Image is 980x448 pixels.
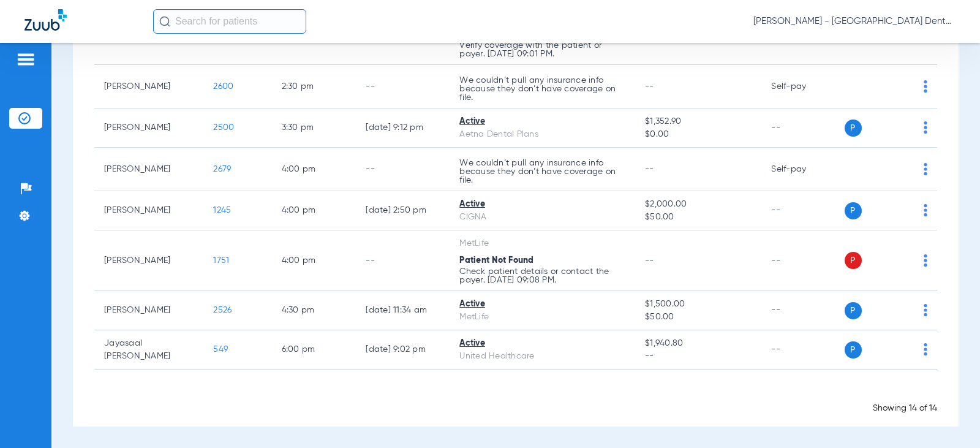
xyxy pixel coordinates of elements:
span: [PERSON_NAME] - [GEOGRAPHIC_DATA] Dental Care [753,15,956,28]
td: [DATE] 11:34 AM [356,291,450,330]
span: P [845,120,862,137]
td: Self-pay [761,148,844,191]
img: Search Icon [159,16,170,27]
td: Jayasaal [PERSON_NAME] [94,330,203,370]
td: -- [761,108,844,148]
img: hamburger-icon [16,52,36,67]
td: -- [356,65,450,108]
img: Zuub Logo [24,9,67,31]
span: -- [645,350,752,363]
img: group-dot-blue.svg [924,343,927,355]
span: $2,000.00 [645,198,752,211]
span: $0.00 [645,128,752,141]
td: [DATE] 2:50 PM [356,191,450,230]
span: Showing 14 of 14 [873,404,937,412]
td: 4:00 PM [272,191,356,230]
span: 2526 [213,306,232,314]
div: United Healthcare [459,350,625,363]
span: 1751 [213,256,229,265]
span: P [845,302,862,319]
td: 3:30 PM [272,108,356,148]
td: -- [356,148,450,191]
span: P [845,202,862,219]
img: group-dot-blue.svg [924,304,927,316]
img: group-dot-blue.svg [924,121,927,134]
div: Active [459,298,625,311]
span: 2500 [213,123,234,132]
div: Active [459,115,625,128]
span: P [845,252,862,269]
p: Verify coverage with the patient or payer. [DATE] 09:01 PM. [459,41,625,58]
span: $50.00 [645,211,752,224]
img: group-dot-blue.svg [924,163,927,175]
td: [PERSON_NAME] [94,191,203,230]
td: 4:00 PM [272,148,356,191]
td: [PERSON_NAME] [94,65,203,108]
td: [PERSON_NAME] [94,291,203,330]
td: [DATE] 9:02 PM [356,330,450,370]
span: -- [645,165,654,173]
td: -- [356,230,450,291]
td: 4:30 PM [272,291,356,330]
input: Search for patients [153,9,306,34]
td: [DATE] 9:12 PM [356,108,450,148]
span: Patient Not Found [459,256,533,265]
td: [PERSON_NAME] [94,108,203,148]
td: 6:00 PM [272,330,356,370]
span: 549 [213,345,228,354]
p: Check patient details or contact the payer. [DATE] 09:08 PM. [459,267,625,284]
span: -- [645,82,654,91]
img: group-dot-blue.svg [924,204,927,216]
div: MetLife [459,237,625,250]
p: We couldn’t pull any insurance info because they don’t have coverage on file. [459,159,625,184]
span: $1,940.80 [645,337,752,350]
td: 2:30 PM [272,65,356,108]
div: CIGNA [459,211,625,224]
span: 2600 [213,82,233,91]
p: We couldn’t pull any insurance info because they don’t have coverage on file. [459,76,625,102]
span: -- [645,256,654,265]
span: 2679 [213,165,231,173]
div: MetLife [459,311,625,324]
td: -- [761,330,844,370]
span: $1,500.00 [645,298,752,311]
span: $1,352.90 [645,115,752,128]
td: [PERSON_NAME] [94,230,203,291]
img: group-dot-blue.svg [924,80,927,93]
td: -- [761,291,844,330]
img: group-dot-blue.svg [924,254,927,267]
div: Aetna Dental Plans [459,128,625,141]
span: P [845,341,862,359]
div: Active [459,337,625,350]
span: $50.00 [645,311,752,324]
td: Self-pay [761,65,844,108]
td: -- [761,191,844,230]
div: Active [459,198,625,211]
td: -- [761,230,844,291]
span: 1245 [213,206,231,215]
td: [PERSON_NAME] [94,148,203,191]
td: 4:00 PM [272,230,356,291]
